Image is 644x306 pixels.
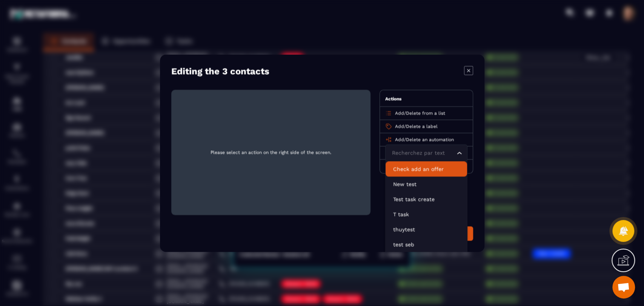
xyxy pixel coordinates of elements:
[177,95,364,209] span: Please select an action on the right side of the screen.
[395,110,404,115] span: Add
[612,276,635,298] div: Mở cuộc trò chuyện
[395,136,454,142] p: /
[393,180,460,188] p: New test
[393,165,460,172] p: Check add an offer
[395,110,445,116] p: /
[395,123,404,129] span: Add
[406,110,445,115] span: Delete from a list
[395,137,404,142] span: Add
[406,137,454,142] span: Delete an automation
[443,226,473,240] button: Edit
[395,123,438,129] p: /
[393,210,460,218] p: T task
[385,96,401,101] span: Actions
[171,66,269,76] h4: Editing the 3 contacts
[390,149,455,157] input: Search for option
[393,195,460,203] p: Test task create
[385,144,467,161] div: Search for option
[406,123,438,129] span: Delete a label
[393,240,460,248] p: test seb
[393,225,460,233] p: thuytest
